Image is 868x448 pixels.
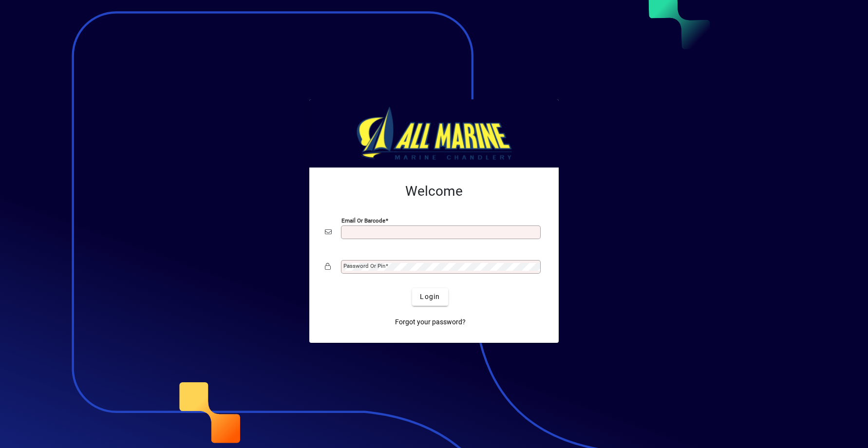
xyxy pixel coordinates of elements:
mat-label: Email or Barcode [341,217,385,224]
span: Forgot your password? [395,317,466,327]
a: Forgot your password? [391,314,470,331]
h2: Welcome [325,183,543,200]
mat-label: Password or Pin [343,262,385,269]
span: Login [420,292,440,302]
button: Login [412,288,448,306]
